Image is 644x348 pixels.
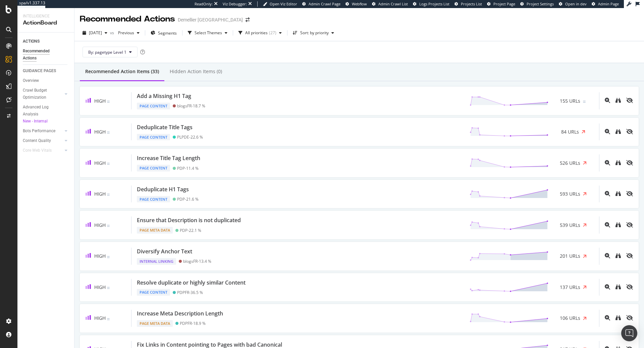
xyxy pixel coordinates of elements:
a: Project Page [487,1,515,7]
a: Open Viz Editor [263,1,297,7]
span: Admin Crawl Page [309,1,340,6]
div: Recommended Action Items (33) [85,68,159,75]
div: eye-slash [626,160,633,165]
a: Logs Projects List [413,1,449,7]
div: PDP - 11.4 % [177,166,199,171]
div: Diversify Anchor Text [137,248,192,255]
span: Previous [115,30,134,36]
div: Hidden Action Items (0) [170,68,222,75]
div: magnifying-glass-plus [605,222,610,228]
span: Admin Crawl List [378,1,408,6]
div: binoculars [615,98,621,103]
img: Equal [107,287,110,289]
div: binoculars [615,129,621,134]
div: magnifying-glass-plus [605,253,610,258]
a: binoculars [615,285,621,290]
div: Ensure that Description is not duplicated [137,216,241,224]
div: eye-slash [626,98,633,103]
span: Webflow [352,1,367,6]
img: Equal [107,256,110,258]
div: Page Content [137,289,170,296]
button: [DATE] [80,28,110,38]
div: Page Content [137,103,170,109]
div: Crawl Budget Optimization [23,87,58,101]
a: Admin Crawl List [372,1,408,7]
div: Overview [23,77,39,84]
div: eye-slash [626,191,633,196]
span: Open Viz Editor [270,1,297,6]
div: Core Web Vitals [23,147,52,154]
a: Admin Page [592,1,619,7]
div: Advanced Log Analysis [23,104,63,125]
img: Equal [107,194,110,196]
div: PDP - 22.1 % [180,228,201,233]
a: Advanced Log AnalysisNew - Internal [23,104,69,125]
a: binoculars [615,191,621,197]
a: Core Web Vitals [23,147,63,154]
div: eye-slash [626,284,633,290]
button: Sort: by priority [290,28,337,38]
button: Select Themes [185,28,230,38]
button: By: pagetype Level 1 [83,47,138,57]
div: Open Intercom Messenger [621,325,637,341]
span: 2025 Sep. 4th [89,30,102,36]
div: magnifying-glass-plus [605,284,610,290]
div: blogsFR - 13.4 % [183,259,211,264]
div: magnifying-glass-plus [605,98,610,103]
a: binoculars [615,222,621,228]
a: binoculars [615,160,621,166]
span: High [94,253,106,259]
span: 526 URLs [560,160,580,166]
span: Project Page [493,1,515,6]
div: Deduplicate Title Tags [137,123,193,131]
a: Webflow [345,1,367,7]
span: High [94,98,106,104]
img: Equal [107,132,110,134]
div: magnifying-glass-plus [605,315,610,320]
a: Content Quality [23,137,63,144]
a: GUIDANCE PAGES [23,67,69,74]
div: Demellier [GEOGRAPHIC_DATA] [178,16,243,23]
span: Open in dev [565,1,587,6]
span: 137 URLs [560,284,580,291]
div: All priorities [245,31,268,35]
div: Page Content [137,134,170,141]
a: Recommended Actions [23,48,69,62]
div: binoculars [615,315,621,320]
div: Add a Missing H1 Tag [137,92,191,100]
div: PDPFR - 18.9 % [180,321,206,326]
div: Page Meta Data [137,227,173,234]
a: Overview [23,77,69,84]
div: Page Content [137,196,170,203]
div: PLPDE - 22.6 % [177,135,203,140]
span: Logs Projects List [419,1,449,6]
button: Segments [148,28,179,38]
span: High [94,160,106,166]
span: 593 URLs [560,191,580,197]
div: blogsFR - 18.7 % [177,103,205,108]
span: High [94,222,106,228]
button: Previous [115,28,142,38]
div: GUIDANCE PAGES [23,67,56,74]
div: Sort: by priority [300,31,329,35]
a: Open in dev [559,1,587,7]
span: Admin Page [598,1,619,6]
div: Resolve duplicate or highly similar Content [137,279,246,287]
div: New - Internal [23,118,63,125]
img: Equal [107,101,110,103]
img: Equal [107,318,110,320]
div: binoculars [615,253,621,258]
a: binoculars [615,129,621,135]
span: High [94,191,106,197]
div: binoculars [615,160,621,165]
div: ( 27 ) [269,31,276,35]
span: 155 URLs [560,98,580,104]
span: High [94,315,106,321]
a: Project Settings [520,1,554,7]
a: Bots Performance [23,128,63,135]
div: Increase Meta Description Length [137,310,223,317]
div: Select Themes [195,31,222,35]
span: Projects List [461,1,482,6]
span: 201 URLs [560,253,580,259]
a: binoculars [615,253,621,259]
